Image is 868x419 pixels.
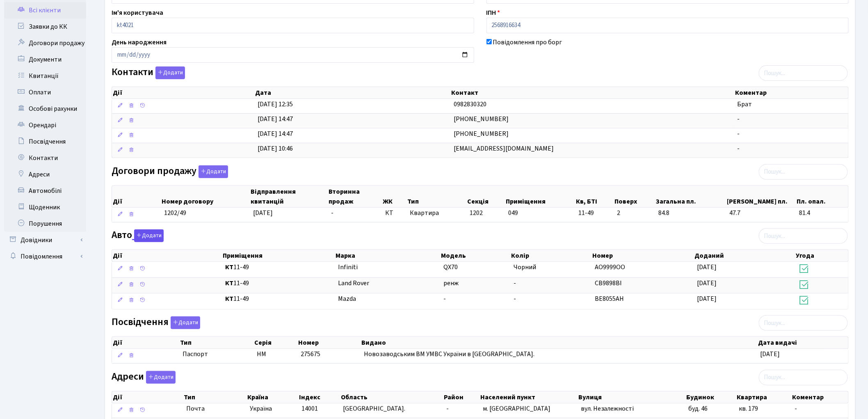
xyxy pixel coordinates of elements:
[112,8,163,18] label: Ім'я користувача
[514,294,516,303] span: -
[441,250,511,261] th: Модель
[738,100,752,109] span: Брат
[297,337,361,348] th: Номер
[443,392,480,403] th: Район
[658,208,723,218] span: 84.8
[759,315,848,331] input: Пошук...
[161,186,250,207] th: Номер договору
[302,404,318,413] span: 14001
[514,279,516,288] span: -
[112,186,161,207] th: Дії
[738,114,740,124] span: -
[132,228,164,243] a: Додати
[795,404,797,413] span: -
[738,144,740,153] span: -
[576,186,614,207] th: Кв, БТІ
[199,165,228,178] button: Договори продажу
[222,250,335,261] th: Приміщення
[689,404,708,413] span: буд. 46
[225,263,331,272] span: 11-49
[112,250,222,261] th: Дії
[470,208,483,218] span: 1202
[483,404,550,413] span: м. [GEOGRAPHIC_DATA]
[759,164,848,180] input: Пошук...
[581,404,634,413] span: вул. Незалежності
[444,294,446,303] span: -
[726,186,796,207] th: [PERSON_NAME] пл.
[734,87,848,98] th: Коментар
[186,404,205,414] span: Почта
[444,263,458,272] span: QX70
[505,186,575,207] th: Приміщення
[225,294,233,303] b: КТ
[697,263,717,272] span: [DATE]
[112,37,167,47] label: День народження
[4,232,86,248] a: Довідники
[592,250,694,261] th: Номер
[759,65,848,81] input: Пошук...
[171,316,200,329] button: Посвідчення
[450,87,734,98] th: Контакт
[144,369,176,384] a: Додати
[454,129,509,138] span: [PHONE_NUMBER]
[250,186,328,207] th: Відправлення квитанцій
[4,2,86,18] a: Всі клієнти
[338,294,356,303] span: Mazda
[4,18,86,35] a: Заявки до КК
[697,279,717,288] span: [DATE]
[4,35,86,51] a: Договори продажу
[298,392,340,403] th: Індекс
[578,208,610,218] span: 11-49
[480,392,578,403] th: Населений пункт
[759,228,848,244] input: Пошук...
[258,144,293,153] span: [DATE] 10:46
[153,65,185,80] a: Додати
[508,208,518,218] span: 049
[146,371,176,384] button: Адреси
[255,87,451,98] th: Дата
[493,37,562,47] label: Повідомлення про борг
[4,101,86,117] a: Особові рахунки
[736,392,792,403] th: Квартира
[112,371,176,384] label: Адреси
[225,294,331,304] span: 11-49
[331,208,333,218] span: -
[444,279,459,288] span: ренж
[112,229,164,242] label: Авто
[4,199,86,215] a: Щоденник
[614,186,656,207] th: Поверх
[112,165,228,178] label: Договори продажу
[407,186,466,207] th: Тип
[739,404,758,413] span: кв. 179
[4,215,86,232] a: Порушення
[757,337,848,348] th: Дата видачі
[250,404,295,414] span: Україна
[759,370,848,385] input: Пошук...
[4,166,86,183] a: Адреси
[685,392,736,403] th: Будинок
[183,392,247,403] th: Тип
[595,263,625,272] span: AO9999OO
[4,84,86,101] a: Оплати
[169,315,200,330] a: Додати
[796,186,848,207] th: Пл. опал.
[253,208,273,218] span: [DATE]
[4,150,86,166] a: Контакти
[4,51,86,68] a: Документи
[112,87,255,98] th: Дії
[738,129,740,138] span: -
[257,350,266,359] span: НМ
[155,66,185,79] button: Контакти
[301,350,320,359] span: 275675
[454,100,487,109] span: 0982830320
[487,8,500,18] label: ІПН
[258,100,293,109] span: [DATE] 12:35
[343,404,406,413] span: [GEOGRAPHIC_DATA].
[134,229,164,242] button: Авто
[511,250,592,261] th: Колір
[595,294,624,303] span: BE8055AH
[729,208,793,218] span: 47.7
[164,208,186,218] span: 1202/49
[338,263,358,272] span: Infiniti
[4,68,86,84] a: Квитанції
